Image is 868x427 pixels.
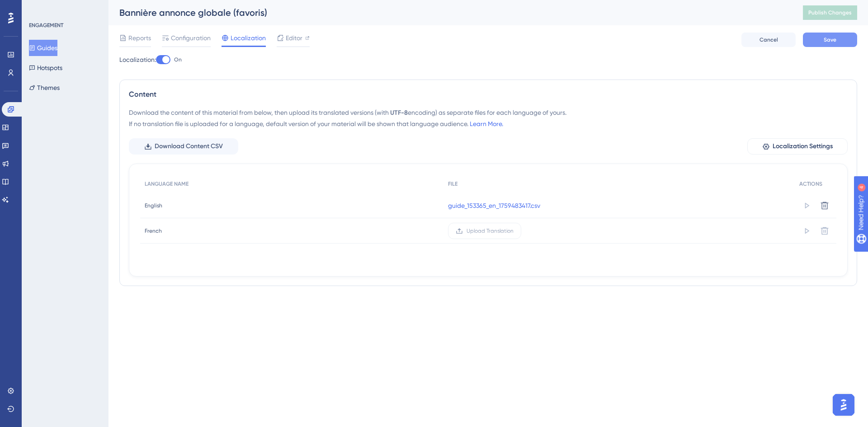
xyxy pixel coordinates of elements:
span: French [145,227,162,235]
div: 4 [63,5,66,12]
button: Localization Settings [747,138,848,155]
button: Publish Changes [803,5,857,20]
button: Cancel [741,33,796,47]
a: guide_153365_en_1759483417.csv [448,200,540,211]
span: Upload Translation [467,227,514,235]
button: Themes [29,80,60,96]
a: Learn More. [470,120,503,127]
span: Download Content CSV [155,141,223,152]
span: Configuration [171,33,211,43]
span: On [174,56,182,63]
span: Publish Changes [808,9,852,16]
div: Content [129,89,848,100]
span: Need Help? [21,2,57,13]
div: Download the content of this material from below, then upload its translated versions (with encod... [129,107,848,129]
button: Guides [29,40,57,56]
span: Editor [286,33,302,43]
span: Reports [128,33,151,43]
span: ACTIONS [799,180,822,188]
span: English [145,202,162,209]
span: LANGUAGE NAME [145,180,189,188]
button: Download Content CSV [129,138,238,155]
span: Cancel [759,36,778,43]
span: Localization [231,33,266,43]
iframe: UserGuiding AI Assistant Launcher [830,391,857,418]
span: Save [824,36,836,43]
button: Hotspots [29,60,62,76]
div: Bannière annonce globale (favoris) [119,6,780,19]
span: UTF-8 [390,109,408,117]
span: FILE [448,180,458,188]
div: Localization: [119,54,857,65]
span: Localization Settings [773,141,833,152]
div: ENGAGEMENT [29,22,63,29]
button: Save [803,33,857,47]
